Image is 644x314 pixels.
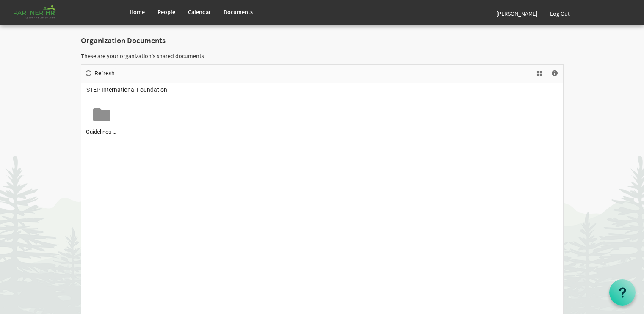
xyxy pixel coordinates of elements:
[85,85,169,95] span: STEP International Foundation
[130,8,145,16] span: Home
[81,36,564,45] h2: Organization Documents
[534,68,544,79] button: View dropdownbutton
[85,101,119,137] li: Guidelines & Policies
[188,8,211,16] span: Calendar
[224,8,253,16] span: Documents
[547,65,562,83] div: Details
[94,68,116,79] span: Refresh
[81,52,564,60] p: These are your organization's shared documents
[533,65,547,83] div: View
[81,65,118,83] div: Refresh
[549,68,560,79] button: Details
[158,8,175,16] span: People
[490,2,544,25] a: [PERSON_NAME]
[544,2,576,25] a: Log Out
[86,127,117,136] span: Guidelines & Policies
[83,68,116,79] button: Refresh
